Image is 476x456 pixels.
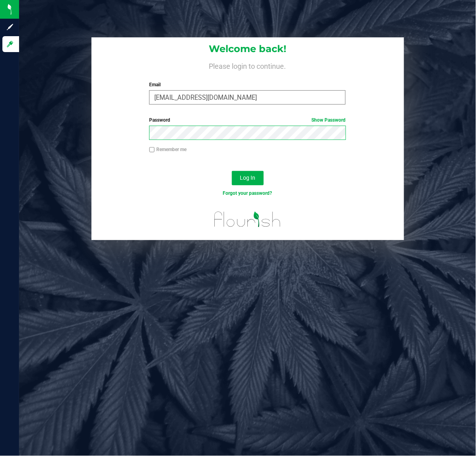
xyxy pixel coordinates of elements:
[208,205,287,234] img: flourish_logo.svg
[6,23,14,31] inline-svg: Sign up
[91,44,404,54] h1: Welcome back!
[232,171,264,185] button: Log In
[6,40,14,48] inline-svg: Log in
[240,175,255,181] span: Log In
[223,190,272,196] a: Forgot your password?
[149,117,170,123] span: Password
[149,147,155,153] input: Remember me
[149,146,187,153] label: Remember me
[91,60,404,70] h4: Please login to continue.
[149,81,346,88] label: Email
[311,117,346,123] a: Show Password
